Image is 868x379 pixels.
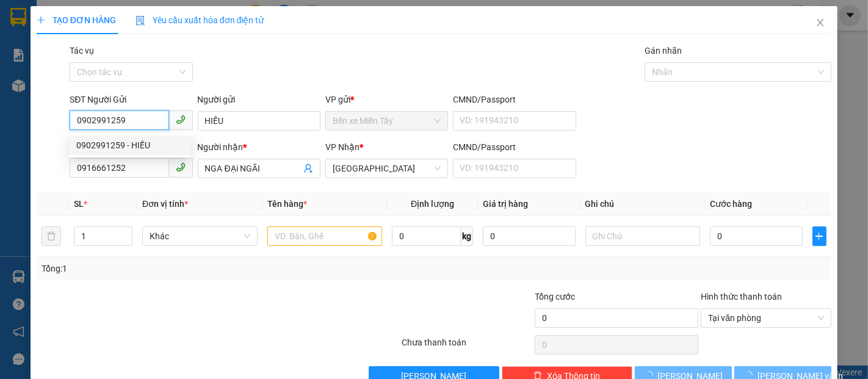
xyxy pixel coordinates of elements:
[122,229,129,236] span: up
[401,336,534,357] div: Chưa thanh toán
[535,292,575,301] span: Tổng cước
[176,162,186,172] span: phone
[710,199,752,209] span: Cước hàng
[813,231,826,241] span: plus
[333,112,441,130] span: Bến xe Miền Tây
[69,135,190,155] div: 0902991259 - HIẾU
[580,192,706,216] th: Ghi chú
[76,139,183,152] div: 0902991259 - HIẾU
[150,227,250,245] span: Khác
[176,115,186,125] span: phone
[267,226,383,246] input: VD: Bàn, Ghế
[37,15,116,25] span: TẠO ĐƠN HÀNG
[803,6,837,40] button: Close
[483,199,528,209] span: Giá trị hàng
[461,226,473,246] span: kg
[701,292,782,301] label: Hình thức thanh toán
[37,16,45,24] span: plus
[816,18,825,27] span: close
[74,199,84,209] span: SL
[118,236,132,245] span: Decrease Value
[325,93,448,106] div: VP gửi
[817,314,825,322] span: close-circle
[585,226,701,246] input: Ghi Chú
[645,46,682,56] label: Gán nhãn
[70,46,94,56] label: Tác vụ
[325,142,360,152] span: VP Nhận
[812,226,827,246] button: plus
[42,262,336,275] div: Tổng: 1
[122,237,129,245] span: down
[136,15,264,25] span: Yêu cầu xuất hóa đơn điện tử
[267,199,307,209] span: Tên hàng
[42,226,61,246] button: delete
[70,93,192,106] div: SĐT Người Gửi
[118,227,132,236] span: Increase Value
[453,93,576,106] div: CMND/Passport
[198,140,320,154] div: Người nhận
[142,199,188,209] span: Đơn vị tính
[411,199,454,209] span: Định lượng
[303,164,313,173] span: user-add
[483,226,575,246] input: 0
[453,140,576,154] div: CMND/Passport
[708,309,824,327] span: Tại văn phòng
[333,159,441,178] span: Đại Ngãi
[198,93,320,106] div: Người gửi
[136,16,145,26] img: icon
